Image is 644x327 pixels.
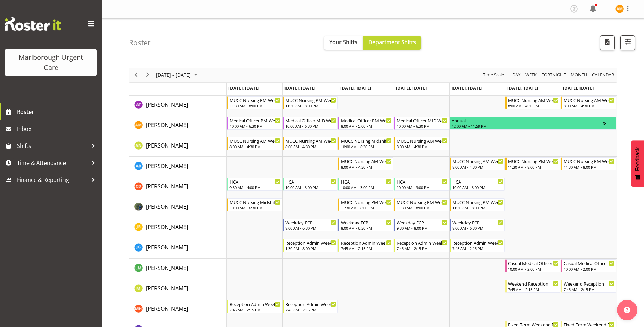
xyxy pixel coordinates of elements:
td: Margret Hall resource [129,299,227,320]
div: HCA [397,178,447,185]
div: Casual Medical Officer Weekend [564,260,614,266]
div: Josephine Godinez"s event - Reception Admin Weekday AM Begin From Thursday, October 9, 2025 at 7:... [394,239,449,252]
td: Cordelia Davies resource [129,177,227,197]
div: Cordelia Davies"s event - HCA Begin From Monday, October 6, 2025 at 9:30:00 AM GMT+13:00 Ends At ... [227,178,282,191]
span: [DATE], [DATE] [340,85,371,91]
div: MUCC Nursing PM Weekends [564,158,614,165]
img: Rosterit website logo [5,17,61,31]
div: MUCC Nursing PM Weekday [452,199,503,205]
div: Alysia Newman-Woods"s event - MUCC Nursing AM Weekday Begin From Thursday, October 9, 2025 at 8:0... [394,137,449,150]
div: 10:00 AM - 6:30 PM [229,123,280,129]
span: [DATE], [DATE] [284,85,315,91]
div: Cordelia Davies"s event - HCA Begin From Friday, October 10, 2025 at 10:00:00 AM GMT+13:00 Ends A... [450,178,505,191]
button: Filter Shifts [620,35,635,50]
span: [DATE], [DATE] [228,85,259,91]
div: MUCC Nursing AM Weekday [397,137,447,144]
div: MUCC Nursing PM Weekday [285,97,336,103]
div: 11:30 AM - 8:00 PM [285,103,336,108]
button: Next [143,71,152,79]
div: Alexandra Madigan"s event - Annual Begin From Friday, October 10, 2025 at 12:00:00 AM GMT+13:00 E... [450,117,616,130]
div: Josephine Godinez"s event - Reception Admin Weekday PM Begin From Tuesday, October 7, 2025 at 1:3... [283,239,338,252]
div: 7:45 AM - 2:15 PM [397,246,447,251]
div: Weekend Reception [564,280,614,287]
div: MUCC Nursing AM Weekday [285,137,336,144]
a: [PERSON_NAME] [146,223,188,231]
div: 9:30 AM - 4:00 PM [229,185,280,190]
span: Roster [17,107,98,117]
span: Time Scale [482,71,505,79]
div: 8:00 AM - 4:30 PM [452,164,503,170]
div: Margie Vuto"s event - Weekend Reception Begin From Saturday, October 11, 2025 at 7:45:00 AM GMT+1... [505,280,560,293]
div: MUCC Nursing Midshift [341,137,392,144]
div: 11:30 AM - 8:00 PM [397,205,447,210]
div: 11:30 AM - 8:00 PM [508,164,559,170]
span: Your Shifts [329,38,357,46]
div: Andrew Brooks"s event - MUCC Nursing AM Weekday Begin From Wednesday, October 8, 2025 at 8:00:00 ... [338,157,393,170]
div: Alysia Newman-Woods"s event - MUCC Nursing Midshift Begin From Wednesday, October 8, 2025 at 10:0... [338,137,393,150]
div: MUCC Nursing AM Weekday [452,158,503,165]
div: HCA [452,178,503,185]
div: 8:00 AM - 4:30 PM [397,144,447,149]
td: Gloria Varghese resource [129,197,227,218]
a: [PERSON_NAME] [146,305,188,313]
div: Gloria Varghese"s event - MUCC Nursing Midshift Begin From Monday, October 6, 2025 at 10:00:00 AM... [227,198,282,211]
td: Alysia Newman-Woods resource [129,136,227,157]
div: 8:00 AM - 4:30 PM [229,144,280,149]
div: Gloria Varghese"s event - MUCC Nursing PM Weekday Begin From Wednesday, October 8, 2025 at 11:30:... [338,198,393,211]
div: MUCC Nursing PM Weekday [229,97,280,103]
div: HCA [341,178,392,185]
a: [PERSON_NAME] [146,121,188,129]
div: Casual Medical Officer Weekend [508,260,559,266]
span: [PERSON_NAME] [146,305,188,312]
div: Jacinta Rangi"s event - Weekday ECP Begin From Friday, October 10, 2025 at 8:00:00 AM GMT+13:00 E... [450,219,505,231]
div: 10:00 AM - 6:30 PM [341,144,392,149]
div: Medical Officer MID Weekday [397,117,447,124]
div: Reception Admin Weekday AM [341,239,392,246]
span: Finance & Reporting [17,175,88,185]
div: Weekday ECP [285,219,336,226]
div: Alexandra Madigan"s event - Medical Officer PM Weekday Begin From Monday, October 6, 2025 at 10:0... [227,117,282,130]
a: [PERSON_NAME] [146,243,188,252]
td: Agnes Tyson resource [129,96,227,116]
button: October 2025 [155,71,200,79]
div: Alysia Newman-Woods"s event - MUCC Nursing AM Weekday Begin From Monday, October 6, 2025 at 8:00:... [227,137,282,150]
a: [PERSON_NAME] [146,264,188,272]
span: [DATE], [DATE] [507,85,538,91]
div: MUCC Nursing PM Weekends [508,158,559,165]
div: Agnes Tyson"s event - MUCC Nursing AM Weekends Begin From Saturday, October 11, 2025 at 8:00:00 A... [505,96,560,109]
div: Andrew Brooks"s event - MUCC Nursing AM Weekday Begin From Friday, October 10, 2025 at 8:00:00 AM... [450,157,505,170]
button: Fortnight [540,71,567,79]
div: 10:00 AM - 3:00 PM [341,185,392,190]
div: Weekend Reception [508,280,559,287]
button: Timeline Week [524,71,538,79]
button: Month [591,71,615,79]
div: Reception Admin Weekday AM [397,239,447,246]
td: Margie Vuto resource [129,279,227,299]
button: Your Shifts [324,36,363,50]
div: Annual [452,117,603,124]
div: 7:45 AM - 2:15 PM [564,287,614,292]
div: 12:00 AM - 11:59 PM [452,123,603,129]
div: 10:00 AM - 6:30 PM [397,123,447,129]
div: 8:00 AM - 4:30 PM [508,103,559,108]
a: [PERSON_NAME] [146,203,188,211]
div: MUCC Nursing PM Weekday [341,199,392,205]
div: 1:30 PM - 8:00 PM [285,246,336,251]
button: Timeline Month [570,71,589,79]
span: [DATE], [DATE] [452,85,482,91]
div: Weekday ECP [341,219,392,226]
div: 10:00 AM - 3:00 PM [285,185,336,190]
div: Weekday ECP [452,219,503,226]
div: Medical Officer MID Weekday [285,117,336,124]
button: Download a PDF of the roster according to the set date range. [600,35,615,50]
span: Shifts [17,141,88,151]
div: Medical Officer PM Weekday [229,117,280,124]
div: Jacinta Rangi"s event - Weekday ECP Begin From Tuesday, October 7, 2025 at 8:00:00 AM GMT+13:00 E... [283,219,338,231]
div: HCA [229,178,280,185]
div: Andrew Brooks"s event - MUCC Nursing PM Weekends Begin From Sunday, October 12, 2025 at 11:30:00 ... [561,157,616,170]
div: MUCC Nursing AM Weekday [229,137,280,144]
div: 10:00 AM - 6:30 PM [285,123,336,129]
div: Reception Admin Weekday AM [229,300,280,307]
span: [PERSON_NAME] [146,264,188,272]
